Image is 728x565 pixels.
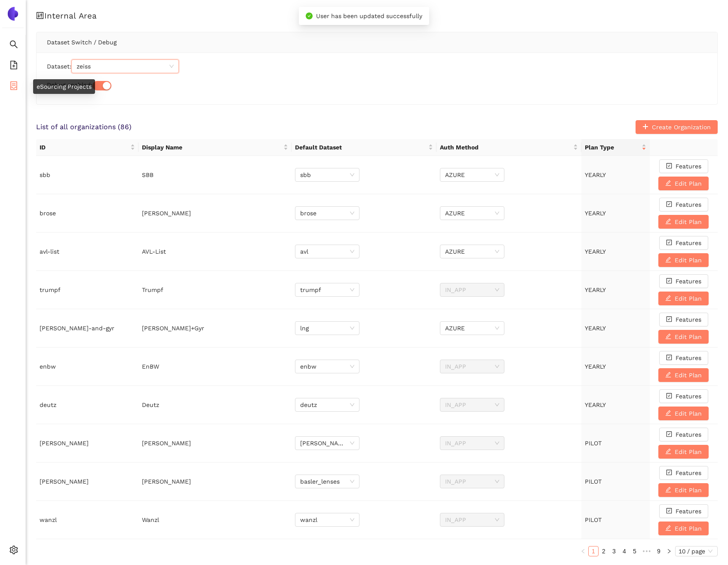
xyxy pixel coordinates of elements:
li: Next Page [664,546,674,556]
td: wanzl [36,501,138,539]
div: Dataset: [47,59,707,73]
td: YEARLY [581,309,650,348]
td: YEARLY [581,271,650,309]
button: check-squareFeatures [659,236,708,250]
li: 5 [630,546,640,556]
span: Edit Plan [675,524,702,533]
span: check-square [666,393,672,400]
button: check-squareFeatures [659,466,708,480]
div: Page Size [675,546,718,556]
span: container [9,78,18,96]
span: check-square [666,278,672,285]
div: Debug enabled: [47,80,707,90]
td: [PERSON_NAME] [36,424,138,463]
span: deutz [300,398,354,411]
span: Edit Plan [675,217,702,227]
button: plusCreate Organization [636,120,718,134]
td: [PERSON_NAME] [36,463,138,501]
button: check-squareFeatures [659,389,708,403]
li: 1 [588,546,599,556]
td: trumpf [36,271,138,309]
span: right [667,549,672,554]
button: check-squareFeatures [659,504,708,518]
td: [PERSON_NAME] [138,194,292,233]
span: Edit Plan [675,447,702,456]
span: file-add [9,58,18,75]
li: 2 [599,546,609,556]
button: check-squareFeatures [659,159,708,173]
span: check-square [666,508,672,515]
div: eSourcing Projects [33,79,95,94]
span: Features [676,506,701,516]
span: sbb [300,168,354,181]
span: Display Name [142,143,282,152]
span: Edit Plan [675,409,702,418]
button: editEdit Plan [658,522,709,535]
span: setting [9,543,18,560]
img: Logo [6,7,20,21]
span: Edit Plan [675,294,702,303]
th: this column's title is Default Dataset,this column is sortable [292,139,436,156]
span: List of all organizations ( 86 ) [36,122,132,132]
span: IN_APP [445,283,499,296]
span: Features [676,200,701,209]
span: 10 / page [679,546,714,556]
span: basler_lenses [300,475,354,488]
td: enbw [36,348,138,386]
button: check-squareFeatures [659,198,708,211]
li: 9 [654,546,664,556]
div: Dataset Switch / Debug [47,32,707,52]
td: Deutz [138,386,292,424]
span: edit [665,333,671,340]
span: edit [665,218,671,225]
li: 3 [609,546,619,556]
span: IN_APP [445,475,499,488]
span: Default Dataset [295,143,427,152]
span: brose [300,207,354,220]
td: [PERSON_NAME]+Gyr [138,309,292,348]
button: editEdit Plan [658,177,709,190]
td: deutz [36,386,138,424]
span: check-square [666,316,672,323]
span: Edit Plan [675,485,702,495]
span: IN_APP [445,513,499,526]
span: Features [676,238,701,248]
span: Features [676,276,701,286]
button: editEdit Plan [658,407,709,420]
td: avl-list [36,233,138,271]
a: 5 [630,546,639,556]
span: Edit Plan [675,332,702,341]
span: Create Organization [652,122,711,132]
span: IN_APP [445,398,499,411]
td: Wanzl [138,501,292,539]
td: AVL-List [138,233,292,271]
span: Features [676,468,701,478]
button: check-squareFeatures [659,351,708,365]
button: check-squareFeatures [659,313,708,326]
th: this column's title is Auth Method,this column is sortable [436,139,581,156]
span: edit [665,410,671,417]
li: Next 5 Pages [640,546,654,556]
button: editEdit Plan [658,483,709,497]
span: check-square [666,431,672,438]
td: [PERSON_NAME] [138,463,292,501]
span: draeger [300,437,354,450]
span: User has been updated successfully [316,12,422,19]
a: 9 [654,546,663,556]
li: 4 [619,546,630,556]
span: plus [642,124,648,130]
span: ID [40,143,129,152]
span: AZURE [445,245,499,258]
span: edit [665,525,671,532]
td: brose [36,194,138,233]
span: avl [300,245,354,258]
a: 3 [609,546,619,556]
span: Edit Plan [675,370,702,380]
td: SBB [138,156,292,194]
span: edit [665,180,671,187]
span: ••• [640,546,654,556]
span: check-circle [306,12,313,19]
td: PILOT [581,463,650,501]
td: EnBW [138,348,292,386]
button: editEdit Plan [658,253,709,267]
